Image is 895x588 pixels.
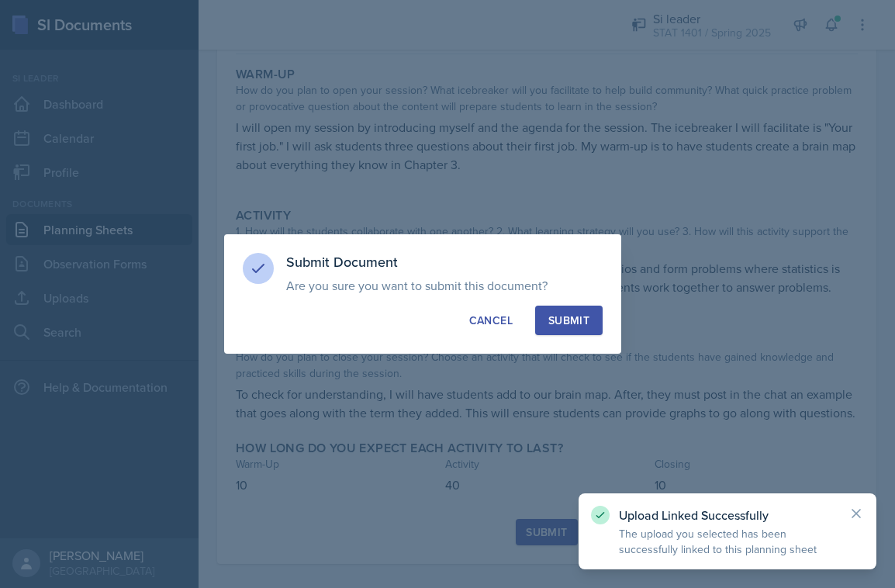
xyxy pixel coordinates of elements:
[619,507,836,523] p: Upload Linked Successfully
[286,278,603,293] p: Are you sure you want to submit this document?
[469,313,513,328] div: Cancel
[456,306,526,335] button: Cancel
[619,526,836,557] p: The upload you selected has been successfully linked to this planning sheet
[535,306,603,335] button: Submit
[286,253,603,272] h3: Submit Document
[548,313,589,328] div: Submit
